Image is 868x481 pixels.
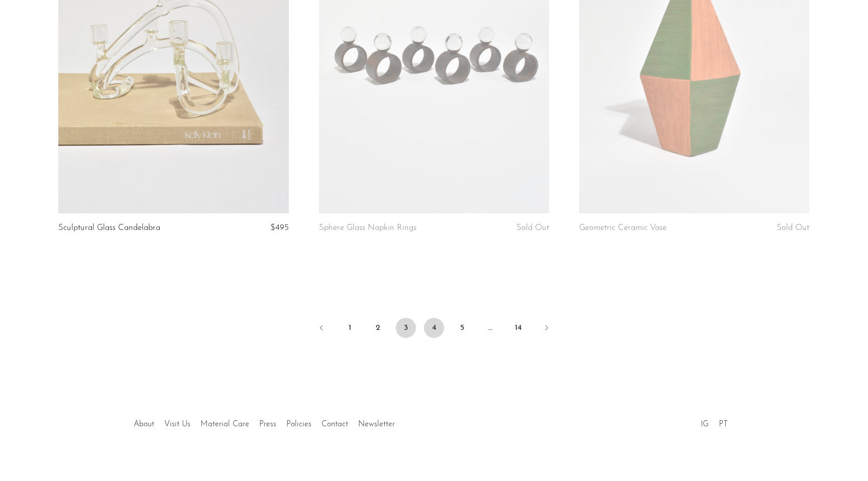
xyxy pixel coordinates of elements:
span: Sold Out [777,223,809,232]
a: Sculptural Glass Candelabra [58,223,160,232]
a: Visit Us [164,420,190,428]
a: IG [701,420,709,428]
a: 1 [340,318,360,338]
a: Previous [311,318,332,340]
ul: Quick links [129,412,400,431]
a: Geometric Ceramic Vase [579,223,667,232]
a: Contact [321,420,348,428]
a: 2 [368,318,388,338]
a: Press [259,420,276,428]
span: … [480,318,500,338]
a: 4 [424,318,444,338]
span: Sold Out [516,223,549,232]
a: PT [719,420,728,428]
a: About [134,420,154,428]
a: 14 [508,318,528,338]
a: Next [536,318,557,340]
a: 5 [452,318,472,338]
a: Material Care [200,420,249,428]
a: Policies [286,420,311,428]
span: $495 [270,223,289,232]
ul: Social Medias [696,412,733,431]
a: Sphere Glass Napkin Rings [319,223,416,232]
span: 3 [396,318,416,338]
